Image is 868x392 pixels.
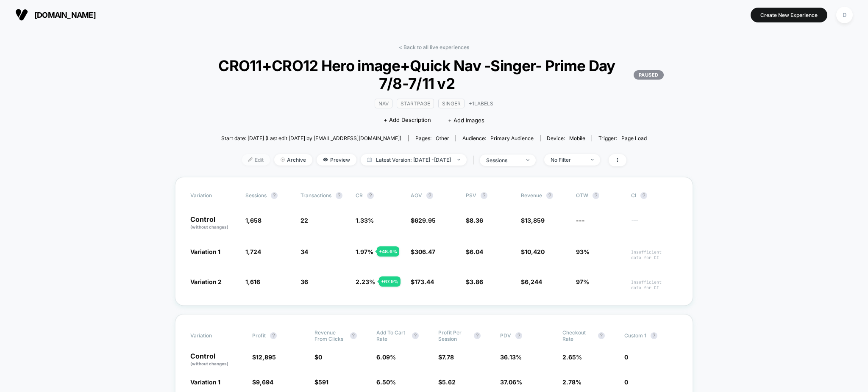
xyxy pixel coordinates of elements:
[376,353,396,361] span: 6.09 %
[598,135,647,141] div: Trigger:
[300,248,308,255] span: 34
[411,217,436,224] span: $
[634,70,664,80] p: PAUSED
[562,378,581,386] span: 2.78 %
[190,361,228,366] span: (without changes)
[356,278,375,285] span: 2.23 %
[314,353,322,361] span: $
[13,8,98,22] button: [DOMAIN_NAME]
[356,192,363,199] span: CR
[415,217,436,224] span: 629.95
[521,192,542,199] span: Revenue
[457,159,460,160] img: end
[631,218,678,230] span: ---
[361,154,467,166] span: Latest Version: [DATE] - [DATE]
[190,378,220,386] span: Variation 1
[621,135,647,141] span: Page Load
[190,248,220,255] span: Variation 1
[562,353,582,361] span: 2.65 %
[190,224,228,229] span: (without changes)
[438,353,454,361] span: $
[415,135,449,141] div: Pages:
[526,159,529,161] img: end
[314,378,328,386] span: $
[300,192,331,199] span: Transactions
[624,353,628,361] span: 0
[500,378,522,386] span: 37.06 %
[245,217,262,224] span: 1,658
[411,278,434,285] span: $
[470,278,483,285] span: 3.86
[242,154,270,166] span: Edit
[248,157,253,162] img: edit
[569,135,585,141] span: mobile
[462,135,534,141] div: Audience:
[624,378,628,386] span: 0
[551,157,584,163] div: No Filter
[384,116,431,124] span: + Add Description
[521,248,545,255] span: $
[376,329,408,342] span: Add To Cart Rate
[576,278,589,285] span: 97%
[466,192,476,199] span: PSV
[540,135,592,141] span: Device:
[546,192,553,199] button: ?
[190,329,237,342] span: Variation
[474,332,481,339] button: ?
[525,278,542,285] span: 6,244
[375,99,392,108] span: NAV
[300,217,308,224] span: 22
[442,353,454,361] span: 7.78
[470,248,483,255] span: 6.04
[651,332,657,339] button: ?
[525,217,545,224] span: 13,859
[486,157,520,163] div: sessions
[256,353,276,361] span: 12,895
[379,276,401,287] div: + 67.9 %
[415,278,434,285] span: 173.44
[438,378,456,386] span: $
[415,248,435,255] span: 306.47
[252,353,276,361] span: $
[271,192,278,199] button: ?
[436,135,449,141] span: other
[525,248,545,255] span: 10,420
[397,99,434,108] span: STARTPAGE
[515,332,522,339] button: ?
[336,192,342,199] button: ?
[471,154,480,166] span: |
[426,192,433,199] button: ?
[318,353,322,361] span: 0
[470,217,483,224] span: 8.36
[314,329,346,342] span: Revenue From Clicks
[438,329,470,342] span: Profit Per Session
[281,157,285,162] img: end
[469,100,493,107] span: + 1 Labels
[190,278,222,285] span: Variation 2
[640,192,647,199] button: ?
[376,378,396,386] span: 6.50 %
[593,192,599,199] button: ?
[252,378,273,386] span: $
[466,217,483,224] span: $
[412,332,419,339] button: ?
[631,279,678,290] span: Insufficient data for CI
[500,353,522,361] span: 36.13 %
[500,332,511,339] span: PDV
[367,192,374,199] button: ?
[350,332,357,339] button: ?
[631,249,678,260] span: Insufficient data for CI
[204,57,664,92] span: CRO11+CRO12 Hero image+Quick Nav -Singer- Prime Day 7/8-7/11 v2
[274,154,312,166] span: Archive
[624,332,646,339] span: Custom 1
[598,332,605,339] button: ?
[411,192,422,199] span: AOV
[521,217,545,224] span: $
[576,192,623,199] span: OTW
[438,99,465,108] span: Singer
[300,278,308,285] span: 36
[190,192,237,199] span: Variation
[442,378,456,386] span: 5.62
[356,217,374,224] span: 1.33 %
[562,329,594,342] span: Checkout Rate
